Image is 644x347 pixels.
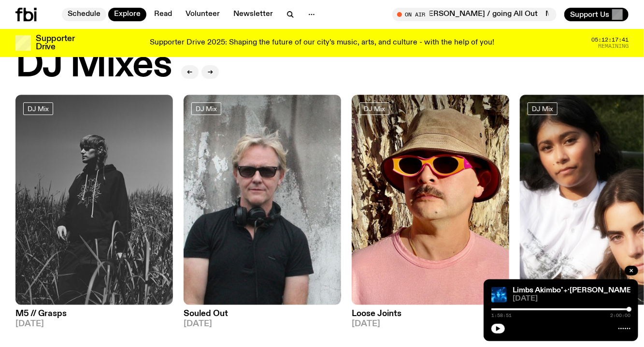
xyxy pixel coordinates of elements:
[180,8,226,21] a: Volunteer
[184,305,341,328] a: Souled Out[DATE]
[150,39,494,47] p: Supporter Drive 2025: Shaping the future of our city’s music, arts, and culture - with the help o...
[513,295,630,303] span: [DATE]
[352,310,509,318] h3: Loose Joints
[196,105,217,112] span: DJ Mix
[352,320,509,328] span: [DATE]
[148,8,178,21] a: Read
[184,320,341,328] span: [DATE]
[62,8,106,21] a: Schedule
[598,43,629,49] span: Remaining
[359,102,389,115] a: DJ Mix
[564,8,629,21] button: Support Us
[15,310,173,318] h3: M5 // Grasps
[108,8,146,21] a: Explore
[491,313,512,318] span: 1:58:51
[15,47,172,84] h2: DJ Mixes
[570,10,609,19] span: Support Us
[513,287,643,294] a: Limbs Akimbo˚₊‧[PERSON_NAME]‧₊˚
[364,105,385,112] span: DJ Mix
[15,320,173,328] span: [DATE]
[191,102,221,115] a: DJ Mix
[392,8,557,21] button: On AirMornings with [PERSON_NAME] / going All OutMornings with [PERSON_NAME] / going All Out
[184,95,341,305] img: Stephen looks directly at the camera, wearing a black tee, black sunglasses and headphones around...
[532,105,553,112] span: DJ Mix
[528,102,558,115] a: DJ Mix
[352,95,509,305] img: Tyson stands in front of a paperbark tree wearing orange sunglasses, a suede bucket hat and a pin...
[228,8,279,21] a: Newsletter
[352,305,509,328] a: Loose Joints[DATE]
[28,105,49,112] span: DJ Mix
[23,102,53,115] a: DJ Mix
[15,305,173,328] a: M5 // Grasps[DATE]
[184,310,341,318] h3: Souled Out
[591,37,629,43] span: 05:12:17:41
[36,35,74,51] h3: Supporter Drive
[610,313,630,318] span: 2:00:00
